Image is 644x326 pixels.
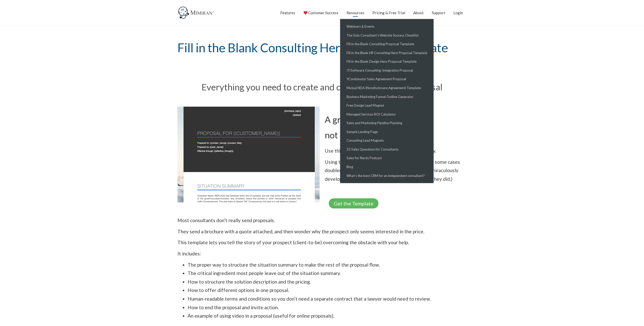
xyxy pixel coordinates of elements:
[341,66,432,75] a: IT/Software Consulting: Integration Proposal
[188,286,467,295] li: How to offer different options in one proposal.
[177,26,467,70] h1: Fill in the Blank Consulting Hero Proposal Template
[325,112,467,143] h2: A great proposal is a story, not a brochure.
[325,158,467,183] p: Using this template, small business owners have in some cases doubled or even tripled their close...
[341,145,432,154] a: 25 Sales Questions for Consultants
[341,127,432,136] a: Sample Landing Page
[188,303,467,312] li: How to end the proposal and invite action.
[325,146,467,155] p: Use this template to make it easy to fill in the story.
[432,6,445,19] a: Support
[303,6,338,19] a: Customer Success
[341,40,432,48] a: Fill in the Blank Consulting Proposal Template
[453,6,463,19] a: Login
[304,11,307,15] img: ❤️
[13,83,631,91] h2: Everything you need to create and close a compelling proposal
[346,6,364,19] a: Resources
[341,75,432,84] a: YCombinator Sales Agreement Proposal
[177,216,467,225] p: Most consultants don’t really send proposals.
[188,260,467,269] li: The proper way to structure the situation summary to make the rest of the proposal flow.
[341,22,432,31] a: Webinars & Events
[341,48,432,57] a: Fill in the Blank HR Consulting Hero Proposal Template
[188,269,467,278] li: The critical ingredient most people leave out of the situation summary.
[372,6,405,19] a: Pricing & Free Trial
[341,119,432,127] a: Sales and Marketing Pipeline Planning
[177,6,216,19] img: Mimiran CRM
[280,6,295,19] a: Features
[413,6,424,19] a: About
[188,278,467,286] li: How to structure the solution description and the pricing.
[188,312,467,320] li: An example of using video in a proposal (useful for online proposals).
[329,198,378,208] a: Get the Template
[341,31,432,40] a: The Solo Consultant’s Website Success Checklist
[341,171,432,180] a: What’s the best CRM for an independent consultant?
[341,154,432,162] a: Sales for Nerds Podcast
[177,238,467,247] p: This template lets you tell the story of your prospect (client-to-be) overcoming the obstacle wit...
[177,107,320,202] img: fill in the blank consulting proposal template
[341,92,432,101] a: Business Marketing Funnel Outline Generator
[341,136,432,145] a: Consulting Lead Magnets
[341,101,432,110] a: Free Design Lead Magnet
[341,162,432,171] a: Blog
[177,227,467,236] p: They send a brochure with a quote attached, and then wonder why the prospect only seems intereste...
[341,84,432,92] a: Mutual NDA (Nondisclosure Agreement) Template
[188,295,467,303] li: Human-readable terms and conditions so you don’t need a separate contract that a lawyer would nee...
[341,57,432,66] a: Fill in the Blank Design Hero Proposal Template
[177,249,467,258] p: It includes:
[341,110,432,119] a: Managed Services ROI Calculator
